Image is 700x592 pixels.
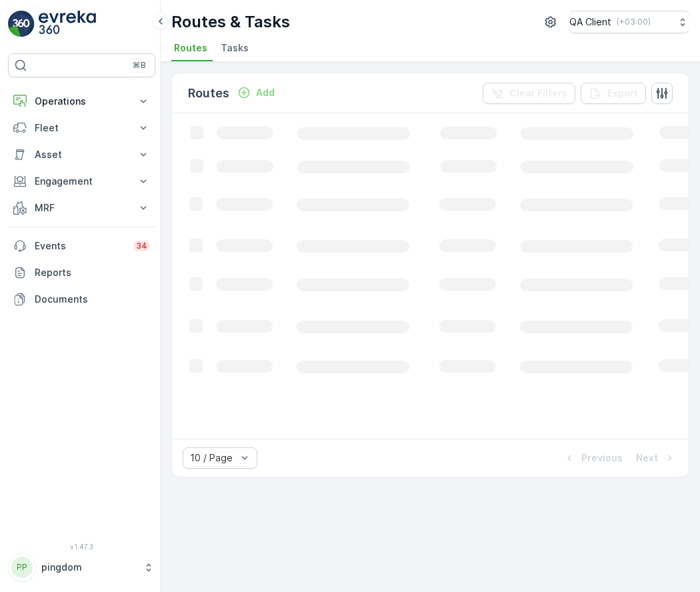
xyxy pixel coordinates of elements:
img: logo [8,11,35,37]
button: Fleet [8,115,155,141]
p: Events [35,239,125,253]
p: Operations [35,95,129,108]
p: Next [636,451,658,465]
div: PP [11,557,33,578]
p: Export [607,87,638,100]
p: ⌘B [133,60,146,71]
p: Reports [35,266,150,279]
button: Export [581,83,646,104]
p: Engagement [35,175,129,188]
button: Add [232,85,280,101]
p: Documents [35,293,150,306]
p: QA Client [569,15,611,29]
span: Routes [174,41,207,55]
p: 34 [136,241,147,251]
a: Reports [8,259,155,286]
button: Engagement [8,168,155,195]
button: Asset [8,141,155,168]
p: Add [256,86,275,99]
p: Fleet [35,121,129,135]
p: Routes & Tasks [171,11,290,33]
button: Clear Filters [483,83,575,104]
span: Tasks [221,41,249,55]
img: logo_light-DOdMpM7g.png [39,11,96,37]
a: Documents [8,286,155,313]
p: MRF [35,201,129,215]
button: Previous [561,450,624,466]
p: ( +03:00 ) [617,17,651,27]
p: Clear Filters [509,87,567,100]
a: Events34 [8,233,155,259]
p: Routes [188,84,229,103]
p: Asset [35,148,129,161]
span: v 1.47.3 [8,543,155,551]
button: Next [635,450,678,466]
button: Operations [8,88,155,115]
button: PPpingdom [8,553,155,581]
button: MRF [8,195,155,221]
p: Previous [581,451,623,465]
p: pingdom [41,561,137,574]
button: QA Client(+03:00) [569,11,689,33]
